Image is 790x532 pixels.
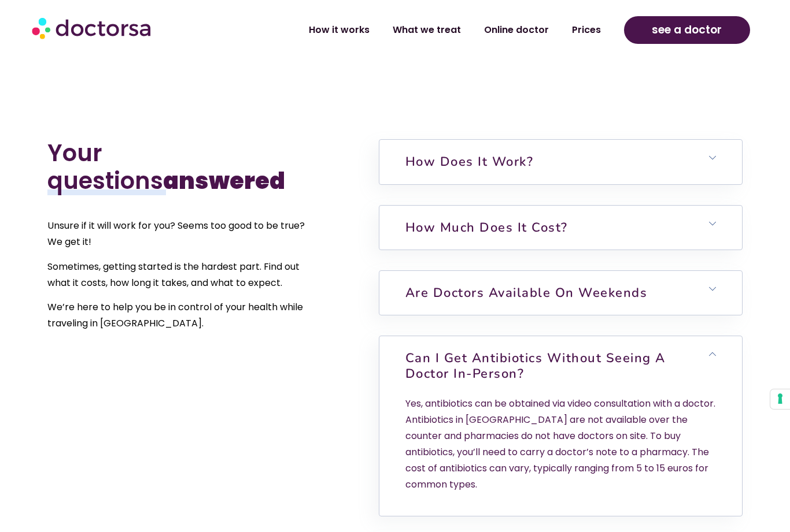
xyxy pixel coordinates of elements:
[560,17,612,43] a: Prices
[379,396,742,515] div: Can I get antibiotics without seeing a doctor in-person?
[381,17,472,43] a: What we treat
[163,165,285,197] b: answered
[405,349,666,382] a: Can I get antibiotics without seeing a doctor in-person?
[652,21,722,39] span: see a doctor
[405,396,716,493] p: Yes, antibiotics can be obtained via video consultation with a doctor. Antibiotics in [GEOGRAPHIC...
[379,140,742,184] h6: How does it work?
[379,271,742,315] h6: Are doctors available on weekends
[47,139,309,195] h2: Your questions
[405,153,534,170] a: How does it work?
[47,259,309,291] p: Sometimes, getting started is the hardest part. Find out what it costs, how long it takes, and wh...
[211,17,612,43] nav: Menu
[47,218,309,250] p: Unsure if it will work for you? Seems too good to be true? We get it!
[379,336,742,396] h6: Can I get antibiotics without seeing a doctor in-person?
[405,219,568,236] a: How much does it cost?
[624,16,750,44] a: see a doctor
[472,17,560,43] a: Online doctor
[297,17,381,43] a: How it works
[405,284,648,302] a: Are doctors available on weekends
[379,206,742,250] h6: How much does it cost?
[47,299,309,332] p: We’re here to help you be in control of your health while traveling in [GEOGRAPHIC_DATA].
[770,389,790,409] button: Your consent preferences for tracking technologies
